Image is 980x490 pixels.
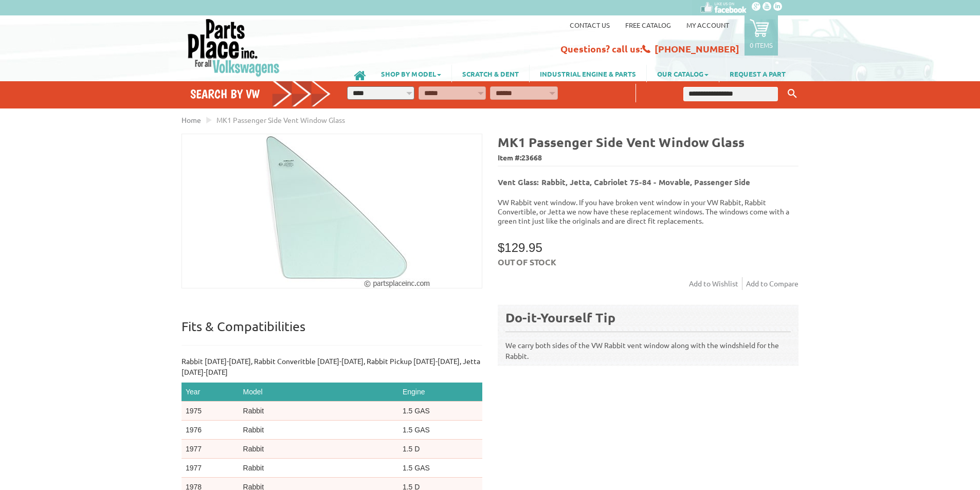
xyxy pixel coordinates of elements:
p: 0 items [750,41,773,49]
td: Rabbit [239,440,398,459]
span: MK1 Passenger Side Vent Window Glass [216,115,345,124]
b: Do-it-Yourself Tip [505,309,615,325]
a: Home [182,115,201,124]
a: Add to Wishlist [689,277,742,290]
th: Model [239,383,398,402]
a: SCRATCH & DENT [452,65,529,82]
td: 1977 [182,440,239,459]
p: We carry both sides of the VW Rabbit vent window along with the windshield for the Rabbit. [505,331,791,361]
a: Free Catalog [625,21,671,29]
a: SHOP BY MODEL [371,65,451,82]
td: 1975 [182,402,239,421]
img: Parts Place Inc! [187,18,281,77]
th: Engine [398,383,482,402]
b: Vent Glass: Rabbit, Jetta, Cabriolet 75-84 - Movable, Passenger Side [498,177,750,187]
a: My Account [686,21,729,29]
td: 1.5 GAS [398,421,482,440]
td: Rabbit [239,421,398,440]
a: 0 items [745,15,778,56]
td: Rabbit [239,459,398,478]
td: 1.5 D [398,440,482,459]
img: MK1 Passenger Side Vent Window Glass [233,134,431,288]
td: 1.5 GAS [398,402,482,421]
h4: Search by VW [190,86,331,101]
a: Contact us [570,21,610,29]
a: OUR CATALOG [647,65,719,82]
td: Rabbit [239,402,398,421]
span: 23668 [521,153,542,162]
p: Fits & Compatibilities [182,318,482,346]
span: Item #: [498,151,798,166]
a: REQUEST A PART [719,65,796,82]
td: 1976 [182,421,239,440]
td: 1977 [182,459,239,478]
p: Rabbit [DATE]-[DATE], Rabbit Converitble [DATE]-[DATE], Rabbit Pickup [DATE]-[DATE], Jetta [DATE]... [182,356,482,377]
td: 1.5 GAS [398,459,482,478]
button: Keyword Search [785,85,800,102]
span: $129.95 [498,241,542,255]
b: MK1 Passenger Side Vent Window Glass [498,134,745,150]
a: INDUSTRIAL ENGINE & PARTS [530,65,646,82]
a: Add to Compare [746,277,798,290]
th: Year [182,383,239,402]
p: VW Rabbit vent window. If you have broken vent window in your VW Rabbit, Rabbit Convertible, or J... [498,197,798,225]
span: Out of stock [498,257,556,267]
